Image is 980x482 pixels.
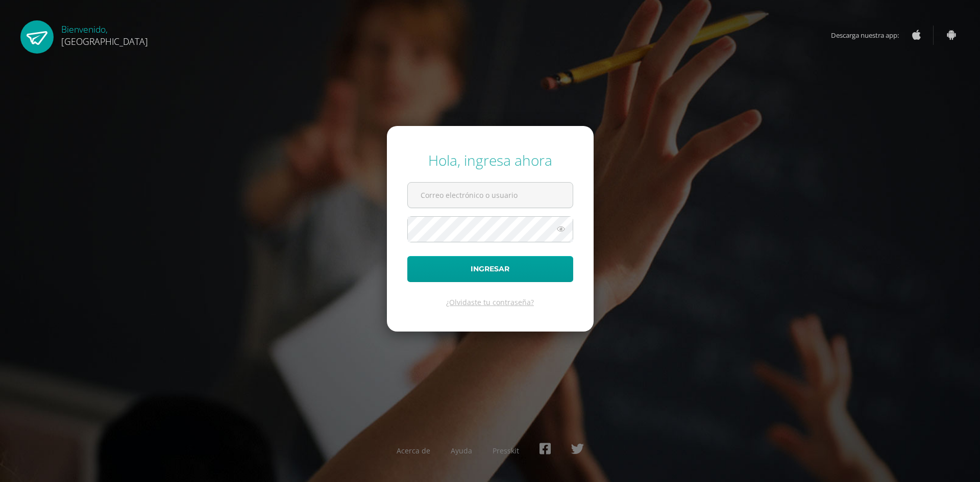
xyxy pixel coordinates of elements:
[408,183,573,208] input: Correo electrónico o usuario
[407,256,573,282] button: Ingresar
[446,297,534,307] a: ¿Olvidaste tu contraseña?
[61,20,148,47] div: Bienvenido,
[397,446,430,455] a: Acerca de
[407,150,573,170] div: Hola, ingresa ahora
[61,35,148,47] span: [GEOGRAPHIC_DATA]
[493,446,519,455] a: Presskit
[451,446,472,455] a: Ayuda
[831,26,909,45] span: Descarga nuestra app:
